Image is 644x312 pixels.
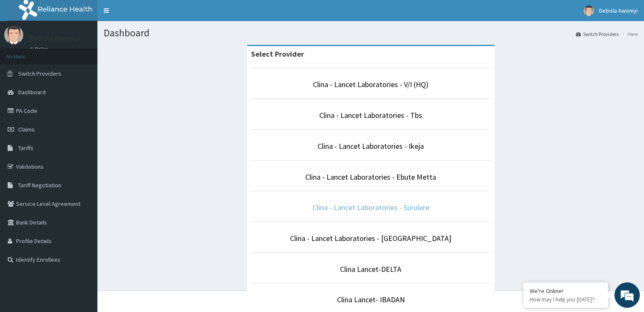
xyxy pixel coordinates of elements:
[18,126,35,133] span: Claims
[319,110,422,120] a: Clina - Lancet Laboratories - Tbs
[530,296,602,303] p: How may I help you today?
[16,42,34,63] img: d_794563401_company_1708531726252_794563401
[139,4,159,25] div: Minimize live chat window
[318,141,424,151] a: Clina - Lancet Laboratories - Ikeja
[44,47,142,58] div: Chat with us now
[530,287,602,295] div: We're Online!
[18,70,61,77] span: Switch Providers
[619,30,638,38] li: Here
[104,27,638,38] h1: Dashboard
[583,5,594,16] img: User Image
[305,172,436,182] a: Clina - Lancet Laboratories - Ebute Metta
[337,295,405,304] a: Clina Lancet- IBADAN
[18,181,61,189] span: Tariff Negotiation
[313,79,428,89] a: Clina - Lancet Laboratories - V/I (HQ)
[290,233,451,243] a: Clina - Lancet Laboratories - [GEOGRAPHIC_DATA]
[340,264,401,274] a: Clina Lancet-DELTA
[4,25,23,44] img: User Image
[18,88,46,96] span: Dashboard
[18,144,33,152] span: Tariffs
[49,99,117,184] span: We're online!
[30,46,50,52] a: Online
[30,34,80,42] p: Debola Awoniyi
[312,203,429,212] a: Clina - Lancet Laboratories - Surulere
[599,7,638,14] span: Debola Awoniyi
[4,216,161,245] textarea: Type your message and hit 'Enter'
[251,49,304,59] strong: Select Provider
[576,30,619,38] a: Switch Providers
